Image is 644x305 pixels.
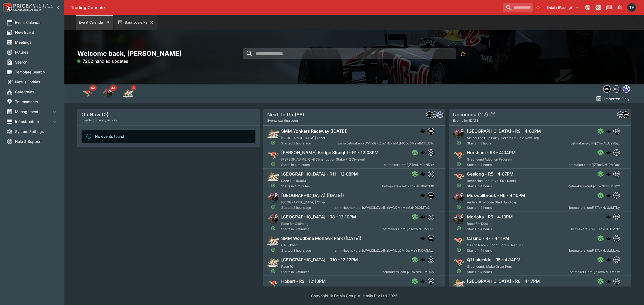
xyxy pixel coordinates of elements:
span: Starts in 6 minutes [281,226,383,232]
svg: Open [271,226,276,231]
img: samemeetingmulti.png [428,128,434,134]
img: samemeetingmulti.png [426,112,432,118]
span: Categories [15,89,58,95]
span: Event Calendar [15,20,58,25]
div: betmakers [428,214,434,220]
h6: SMM Yonkers Raceway ([DATE]) [281,128,348,134]
div: cerberus [420,193,426,198]
img: harness_racing.png [267,235,279,247]
button: Documentation [604,3,614,12]
div: samemeetingmulti [428,235,434,241]
img: logo-cerberus.svg [606,257,611,262]
span: [GEOGRAPHIC_DATA] | Other [281,200,325,204]
span: 8 [131,85,136,91]
span: Futures [15,49,58,55]
span: Race 8 - Claiming [281,222,308,226]
span: betmakers-cmFjZToxNzU0MTQ5 [383,226,434,232]
svg: Open [456,269,461,274]
img: horse_racing.png [453,128,465,140]
div: Greyhound Racing [82,88,93,99]
div: samemeetingmulti [428,192,434,199]
button: Connected to PK [583,3,592,12]
div: cerberus [606,150,611,155]
img: grnz.png [623,85,630,92]
span: Meetings [15,39,58,45]
span: Beachside Security (250+ Rank) [467,179,516,183]
span: betmakers-cmFjZToxNzUzMjgz [570,141,620,146]
p: Imported Only [604,96,630,102]
span: Events starting soon [267,118,298,123]
button: Notifications [615,3,625,12]
svg: Open [456,204,461,209]
div: betmakers [613,235,620,241]
img: horse_racing [103,88,113,99]
div: Trading Console [71,5,501,10]
svg: Open [456,226,461,231]
img: harness_racing.png [267,171,279,183]
div: betmakers [613,278,620,284]
img: betmakers.png [614,257,620,263]
span: betmakers-cmFjZToxNzU0MDY2 [568,184,620,189]
div: betmakers [613,171,620,177]
div: betmakers [617,111,624,118]
svg: Open [271,204,276,209]
h6: [GEOGRAPHIC_DATA] - R6 - 4:17PM [467,278,540,284]
div: Event type filters [77,84,138,103]
img: betmakers.png [614,171,620,177]
span: 33 [109,85,117,91]
img: horse_racing.png [267,214,279,225]
span: Starts in 3 hours [467,141,570,146]
img: greyhound_racing.png [453,149,465,161]
span: Anders @ Widden Stud Handicap [467,200,517,204]
h6: Q1 Lakeside - R5 - 4:14PM [467,257,521,263]
span: Infrastructure [15,119,51,124]
span: Greyhounds Make Great Pets [467,265,512,269]
div: cerberus [420,171,426,177]
span: smm-betmakers-bWVldGluZzo1NzkwMzg0MjQwMzY1NDA1MDU [335,248,434,253]
span: Starts in 4 hours [467,226,571,232]
span: Starts in 4 hours [467,248,569,253]
span: Template Search [15,69,58,75]
div: betmakers [428,278,434,284]
div: samemeetingmulti [426,111,433,118]
span: Starts in 4 hours [467,269,570,275]
img: logo-cerberus.svg [420,171,426,177]
img: logo-cerberus.svg [606,214,611,220]
img: horse_racing.png [453,192,465,204]
h5: Upcoming (117) [453,111,488,118]
button: Imported Only [594,94,631,103]
p: 7202 handled updates [77,58,128,64]
span: Events currently in play [82,118,117,123]
img: logo-cerberus.svg [606,171,611,177]
span: Starts in 4 hours [467,205,569,210]
div: cerberus [420,257,426,262]
span: Started 3 hours ago [281,248,335,253]
img: betmakers.png [428,150,434,155]
h6: [PERSON_NAME] Bridge Straight - R1 - 12:08PM [281,150,379,155]
div: No events found [95,131,124,141]
span: Starts in 8 minutes [281,269,382,275]
img: harness_racing.png [267,256,279,268]
img: betmakers.png [614,278,620,284]
div: samemeetingmulti [603,85,611,93]
div: betmakers [431,111,438,118]
span: Search [15,59,58,65]
span: Catch The Fire At [GEOGRAPHIC_DATA] Mobile Pace [467,286,547,290]
img: betmakers.png [614,235,620,241]
span: Tournaments [15,99,58,105]
span: Ladbrokes Quick Multi Division1 [281,286,330,290]
img: samemeetingmulti.png [428,235,434,241]
img: logo-cerberus.svg [420,128,426,134]
div: cerberus [606,193,611,198]
span: Nexus Entities [15,79,58,85]
img: samemeetingmulti.png [603,85,610,92]
h6: Horsham - R3 - 4:04PM [467,150,516,155]
div: Event type filters [602,84,631,94]
button: Tom Flynn [626,2,638,13]
span: Starts in 4 hours [467,162,569,168]
h6: Hobart - R2 - 12:13PM [281,278,326,284]
svg: Open [271,269,276,274]
svg: Open [271,162,276,166]
img: betmakers.png [614,192,620,198]
img: betmakers.png [428,171,434,177]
